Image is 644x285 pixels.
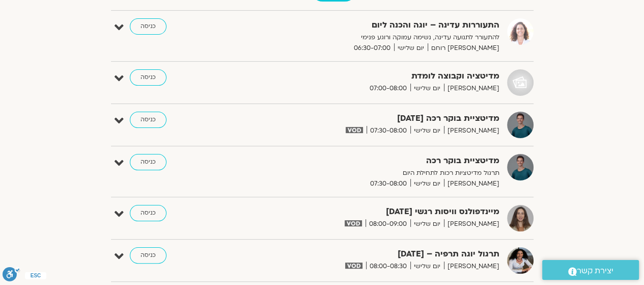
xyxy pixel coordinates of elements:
[130,69,166,86] a: כניסה
[130,18,166,35] a: כניסה
[345,263,362,269] img: vodicon
[250,168,499,178] p: תרגול מדיטציות רכות לתחילת היום
[130,154,166,170] a: כניסה
[250,18,499,32] strong: התעוררות עדינה – יוגה והכנה ליום
[577,264,613,278] span: יצירת קשר
[410,219,444,229] span: יום שלישי
[444,219,499,229] span: [PERSON_NAME]
[345,220,361,226] img: vodicon
[366,261,410,272] span: 08:00-08:30
[410,83,444,94] span: יום שלישי
[250,205,499,219] strong: מיינדפולנס וויסות רגשי [DATE]
[130,247,166,264] a: כניסה
[542,260,639,280] a: יצירת קשר
[394,43,428,54] span: יום שלישי
[130,112,166,128] a: כניסה
[366,219,410,229] span: 08:00-09:00
[444,125,499,136] span: [PERSON_NAME]
[250,69,499,83] strong: מדיטציה וקבוצה לומדת
[366,83,410,94] span: 07:00-08:00
[410,261,444,272] span: יום שלישי
[250,247,499,261] strong: תרגול יוגה תרפיה – [DATE]
[350,43,394,54] span: 06:30-07:00
[130,205,166,221] a: כניסה
[410,178,444,189] span: יום שלישי
[410,125,444,136] span: יום שלישי
[250,112,499,125] strong: מדיטציית בוקר רכה [DATE]
[250,32,499,43] p: להתעורר לתנועה עדינה, נשימה עמוקה ורוגע פנימי
[428,43,499,54] span: [PERSON_NAME] רוחם
[444,261,499,272] span: [PERSON_NAME]
[444,83,499,94] span: [PERSON_NAME]
[367,125,410,136] span: 07:30-08:00
[444,178,499,189] span: [PERSON_NAME]
[250,154,499,168] strong: מדיטציית בוקר רכה
[346,127,362,133] img: vodicon
[367,178,410,189] span: 07:30-08:00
